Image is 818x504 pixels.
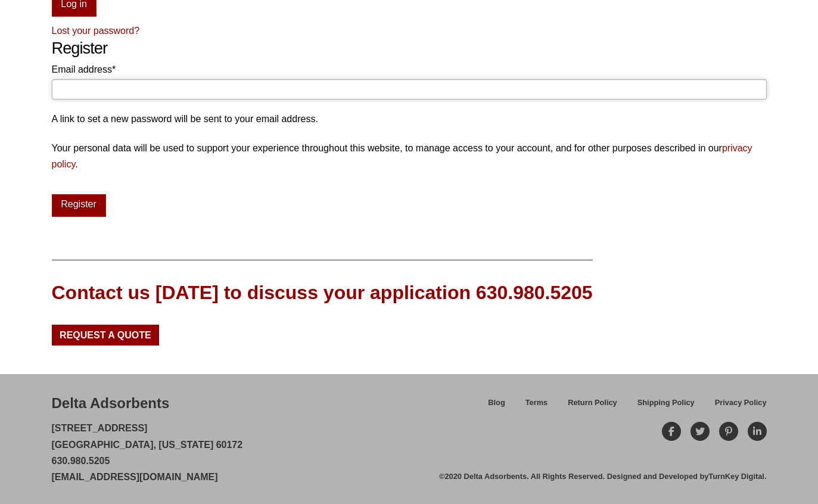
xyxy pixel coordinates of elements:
[637,399,695,407] span: Shipping Policy
[60,331,151,340] span: Request a Quote
[525,399,548,407] span: Terms
[52,111,767,127] p: A link to set a new password will be sent to your email address.
[705,396,767,417] a: Privacy Policy
[488,399,505,407] span: Blog
[52,140,767,172] p: Your personal data will be used to support your experience throughout this website, to manage acc...
[52,279,593,306] div: Contact us [DATE] to discuss your application 630.980.5205
[52,143,752,169] a: privacy policy
[478,396,515,417] a: Blog
[52,39,767,58] h2: Register
[568,399,617,407] span: Return Policy
[52,61,767,77] label: Email address
[52,26,140,36] a: Lost your password?
[52,420,243,485] p: [STREET_ADDRESS] [GEOGRAPHIC_DATA], [US_STATE] 60172 630.980.5205
[439,471,766,482] div: ©2020 Delta Adsorbents. All Rights Reserved. Designed and Developed by .
[708,472,764,481] a: TurnKey Digital
[52,325,160,345] a: Request a Quote
[52,393,170,413] div: Delta Adsorbents
[715,399,767,407] span: Privacy Policy
[627,396,705,417] a: Shipping Policy
[52,472,218,482] a: [EMAIL_ADDRESS][DOMAIN_NAME]
[515,396,558,417] a: Terms
[52,194,106,217] button: Register
[558,396,627,417] a: Return Policy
